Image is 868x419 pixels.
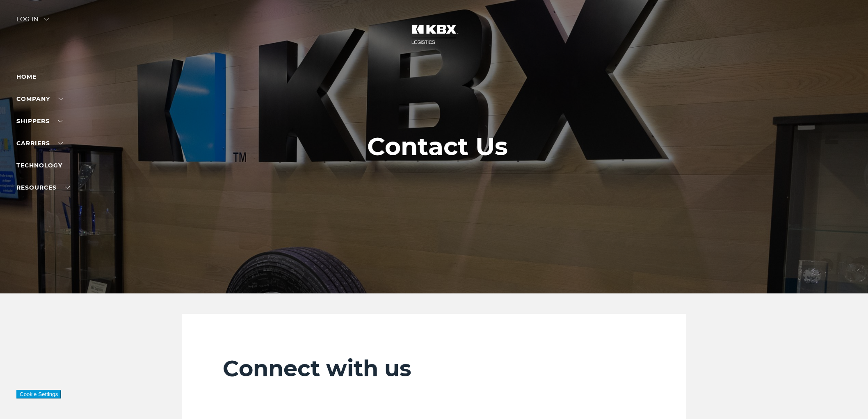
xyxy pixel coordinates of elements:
[16,390,61,398] button: Cookie Settings
[16,162,62,169] a: Technology
[223,355,645,382] h2: Connect with us
[16,184,70,191] a: RESOURCES
[16,73,37,80] a: Home
[403,16,465,53] img: kbx logo
[16,95,63,103] a: Company
[16,140,63,147] a: Carriers
[44,18,49,21] img: arrow
[16,16,49,28] div: Log in
[16,117,63,125] a: SHIPPERS
[367,133,508,160] h1: Contact Us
